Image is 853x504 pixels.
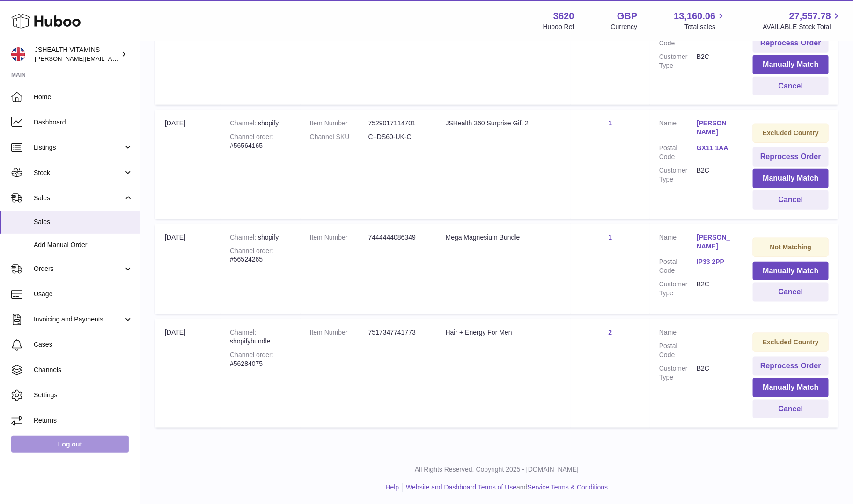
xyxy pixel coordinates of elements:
[528,484,608,491] a: Service Terms & Conditions
[230,351,273,358] strong: Channel order
[34,264,123,273] span: Orders
[34,416,133,425] span: Returns
[230,329,256,336] strong: Channel
[34,365,133,374] span: Channels
[697,119,734,137] a: [PERSON_NAME]
[403,483,608,492] li: and
[446,233,561,242] div: Mega Magnesium Bundle
[310,132,368,141] dt: Channel SKU
[659,52,697,70] dt: Customer Type
[770,243,812,251] strong: Not Matching
[753,400,829,419] button: Cancel
[674,10,726,31] a: 13,160.06 Total sales
[659,166,697,184] dt: Customer Type
[753,378,829,397] button: Manually Match
[753,262,829,281] button: Manually Match
[34,143,123,152] span: Listings
[659,364,697,382] dt: Customer Type
[310,328,368,337] dt: Item Number
[753,55,829,74] button: Manually Match
[406,484,516,491] a: Website and Dashboard Terms of Use
[310,119,368,128] dt: Item Number
[34,340,133,349] span: Cases
[11,47,25,61] img: francesca@jshealthvitamins.com
[609,329,612,336] a: 2
[310,233,368,242] dt: Item Number
[659,280,697,298] dt: Customer Type
[230,234,258,241] strong: Channel
[763,22,842,31] span: AVAILABLE Stock Total
[230,233,291,242] div: shopify
[753,34,829,53] button: Reprocess Order
[148,465,846,474] p: All Rights Reserved. Copyright 2025 - [DOMAIN_NAME]
[368,328,427,337] dd: 7517347741773
[35,45,119,63] div: JSHEALTH VITAMINS
[230,132,291,150] div: #56564165
[368,233,427,242] dd: 7444444086349
[35,55,188,62] span: [PERSON_NAME][EMAIL_ADDRESS][DOMAIN_NAME]
[543,22,574,31] div: Huboo Ref
[230,119,258,127] strong: Channel
[753,147,829,167] button: Reprocess Order
[697,166,734,184] dd: B2C
[230,351,291,368] div: #56284075
[368,119,427,128] dd: 7529017114701
[659,233,697,253] dt: Name
[34,290,133,299] span: Usage
[230,119,291,128] div: shopify
[368,132,427,141] dd: C+DS60-UK-C
[446,119,561,128] div: JSHealth 360 Surprise Gift 2
[684,22,726,31] span: Total sales
[697,144,734,153] a: GX11 1AA
[34,168,123,177] span: Stock
[753,357,829,376] button: Reprocess Order
[230,247,291,264] div: #56524265
[155,319,221,428] td: [DATE]
[753,77,829,96] button: Cancel
[659,144,697,161] dt: Postal Code
[230,328,291,346] div: shopifybundle
[697,364,734,382] dd: B2C
[609,119,612,127] a: 1
[34,93,133,102] span: Home
[617,10,637,22] strong: GBP
[34,194,123,203] span: Sales
[697,233,734,251] a: [PERSON_NAME]
[446,328,561,337] div: Hair + Energy For Men
[230,133,273,140] strong: Channel order
[34,241,133,249] span: Add Manual Order
[386,484,399,491] a: Help
[34,118,133,127] span: Dashboard
[659,119,697,139] dt: Name
[659,342,697,359] dt: Postal Code
[789,10,831,22] span: 27,557.78
[763,129,819,137] strong: Excluded Country
[763,338,819,346] strong: Excluded Country
[697,52,734,70] dd: B2C
[753,190,829,210] button: Cancel
[230,247,273,255] strong: Channel order
[34,391,133,400] span: Settings
[753,283,829,302] button: Cancel
[34,218,133,226] span: Sales
[763,10,842,31] a: 27,557.78 AVAILABLE Stock Total
[753,169,829,188] button: Manually Match
[609,234,612,241] a: 1
[11,436,129,453] a: Log out
[155,110,221,219] td: [DATE]
[155,224,221,314] td: [DATE]
[34,315,123,324] span: Invoicing and Payments
[659,257,697,275] dt: Postal Code
[553,10,574,22] strong: 3620
[697,280,734,298] dd: B2C
[659,328,697,337] dt: Name
[674,10,715,22] span: 13,160.06
[697,257,734,266] a: IP33 2PP
[611,22,638,31] div: Currency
